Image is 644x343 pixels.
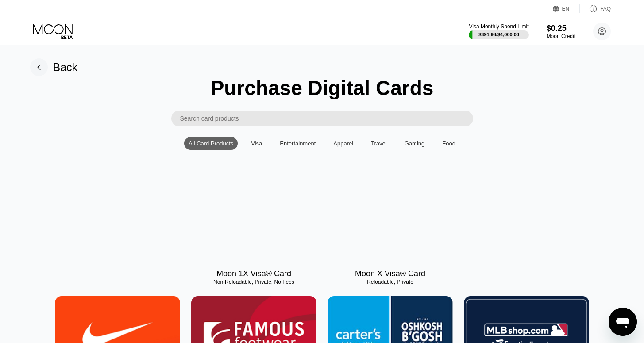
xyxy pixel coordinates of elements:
div: Travel [371,140,387,147]
div: Apparel [333,140,353,147]
div: EN [553,4,580,13]
div: Apparel [329,137,358,150]
div: Moon 1X Visa® Card [216,269,291,278]
div: FAQ [600,6,611,12]
div: Gaming [400,137,429,150]
div: Gaming [405,140,425,147]
div: $0.25 [547,24,575,33]
div: Entertainment [275,137,320,150]
div: $0.25Moon Credit [547,24,575,39]
div: Purchase Digital Cards [211,76,434,100]
div: Back [53,61,78,74]
input: Search card products [180,111,473,126]
div: EN [562,6,570,12]
div: FAQ [580,4,611,13]
div: Travel [366,137,391,150]
div: Visa Monthly Spend Limit [469,23,528,30]
div: Visa [251,140,262,147]
div: Food [442,140,455,147]
div: Moon Credit [547,33,575,39]
div: Non-Reloadable, Private, No Fees [191,279,316,285]
div: Food [438,137,460,150]
div: Reloadable, Private [328,279,453,285]
div: Back [30,58,78,76]
div: Moon X Visa® Card [355,269,425,278]
div: All Card Products [189,140,233,147]
div: Visa Monthly Spend Limit$391.98/$4,000.00 [469,23,528,39]
div: Entertainment [280,140,316,147]
div: $391.98 / $4,000.00 [478,32,519,37]
div: All Card Products [184,137,238,150]
iframe: Button to launch messaging window [609,308,637,336]
div: Visa [247,137,266,150]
